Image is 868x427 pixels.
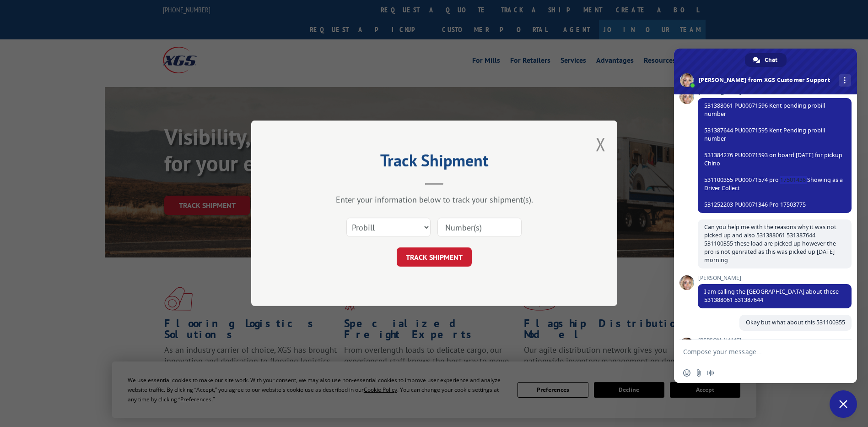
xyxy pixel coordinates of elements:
button: Close modal [596,132,606,156]
button: TRACK SHIPMENT [397,248,472,267]
div: Close chat [830,390,857,418]
div: More channels [839,74,851,87]
span: Send a file [695,369,702,377]
textarea: Compose your message... [683,348,828,356]
input: Number(s) [437,218,522,237]
span: I am calling the [GEOGRAPHIC_DATA] about these 531388061 531387644 [704,288,839,304]
span: [PERSON_NAME] [698,337,852,344]
div: Chat [745,53,787,67]
h2: Track Shipment [297,154,571,171]
div: Enter your information below to track your shipment(s). [297,195,571,205]
span: Okay but what about this 531100355 [746,318,845,326]
span: Can you help me with the reasons why it was not picked up and also 531388061 531387644 531100355 ... [704,223,836,264]
span: 531388061 PU00071596 Kent pending probill number 531387644 PU00071595 Kent Pending probill number... [704,102,843,208]
span: Audio message [707,369,714,377]
span: Chat [765,53,777,67]
span: [PERSON_NAME] [698,275,852,281]
span: Insert an emoji [683,369,690,377]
